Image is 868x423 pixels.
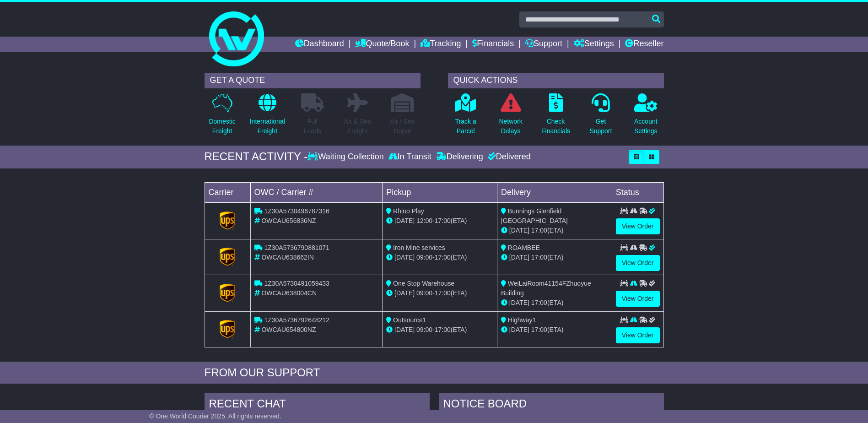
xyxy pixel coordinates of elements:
[386,216,493,226] div: - (ETA)
[435,289,451,297] span: 17:00
[508,244,540,251] span: ROAMBEE
[383,182,497,202] td: Pickup
[386,288,493,298] div: - (ETA)
[541,93,571,141] a: CheckFinancials
[531,254,547,261] span: 17:00
[499,117,522,136] p: Network Delays
[634,93,658,141] a: AccountSettings
[574,37,614,52] a: Settings
[612,182,663,202] td: Status
[508,316,536,324] span: Highway1
[501,207,568,224] span: Bunnings Glenfield [GEOGRAPHIC_DATA]
[509,299,529,306] span: [DATE]
[205,393,430,418] div: RECENT CHAT
[250,182,383,202] td: OWC / Carrier #
[250,117,285,136] p: International Freight
[149,412,281,420] span: © One World Courier 2025. All rights reserved.
[435,254,451,261] span: 17:00
[497,182,612,202] td: Delivery
[455,117,476,136] p: Track a Parcel
[434,152,485,162] div: Delivering
[393,244,445,251] span: Iron Mine services
[509,254,529,261] span: [DATE]
[220,320,235,338] img: GetCarrierServiceLogo
[421,37,461,52] a: Tracking
[307,152,386,162] div: Waiting Collection
[295,37,344,52] a: Dashboard
[416,326,432,333] span: 09:00
[208,93,236,141] a: DomesticFreight
[501,253,608,262] div: (ETA)
[220,211,235,230] img: GetCarrierServiceLogo
[386,325,493,335] div: - (ETA)
[393,316,426,324] span: Outsource1
[386,152,434,162] div: In Transit
[589,93,612,141] a: GetSupport
[261,326,316,333] span: OWCAU654800NZ
[448,73,664,88] div: QUICK ACTIONS
[616,327,660,343] a: View Order
[531,299,547,306] span: 17:00
[531,227,547,234] span: 17:00
[394,254,415,261] span: [DATE]
[394,217,415,224] span: [DATE]
[501,226,608,235] div: (ETA)
[393,280,454,287] span: One Stop Warehouse
[541,117,570,136] p: Check Financials
[455,93,477,141] a: Track aParcel
[501,280,591,297] span: WeiLaiRoom41154FZhuoyue Building
[634,117,658,136] p: Account Settings
[531,326,547,333] span: 17:00
[264,207,329,215] span: 1Z30A5730496787316
[616,218,660,234] a: View Order
[625,37,663,52] a: Reseller
[205,150,308,163] div: RECENT ACTIVITY -
[501,325,608,335] div: (ETA)
[264,316,329,324] span: 1Z30A5736792648212
[394,326,415,333] span: [DATE]
[416,254,432,261] span: 09:00
[485,152,531,162] div: Delivered
[525,37,562,52] a: Support
[390,117,415,136] p: Air / Sea Depot
[264,244,329,251] span: 1Z30A5736790881071
[501,298,608,308] div: (ETA)
[205,182,250,202] td: Carrier
[386,253,493,262] div: - (ETA)
[435,326,451,333] span: 17:00
[472,37,514,52] a: Financials
[205,73,421,88] div: GET A QUOTE
[589,117,612,136] p: Get Support
[509,227,529,234] span: [DATE]
[264,280,329,287] span: 1Z30A5730491059433
[393,207,424,215] span: Rhino Play
[416,289,432,297] span: 09:00
[509,326,529,333] span: [DATE]
[261,254,313,261] span: OWCAU638662IN
[220,248,235,266] img: GetCarrierServiceLogo
[261,217,316,224] span: OWCAU656836NZ
[249,93,286,141] a: InternationalFreight
[435,217,451,224] span: 17:00
[344,117,371,136] p: Air & Sea Freight
[301,117,324,136] p: Full Loads
[616,255,660,271] a: View Order
[416,217,432,224] span: 12:00
[616,291,660,307] a: View Order
[205,366,664,380] div: FROM OUR SUPPORT
[394,289,415,297] span: [DATE]
[439,393,664,418] div: NOTICE BOARD
[498,93,523,141] a: NetworkDelays
[355,37,409,52] a: Quote/Book
[220,284,235,302] img: GetCarrierServiceLogo
[261,289,317,297] span: OWCAU638004CN
[209,117,235,136] p: Domestic Freight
